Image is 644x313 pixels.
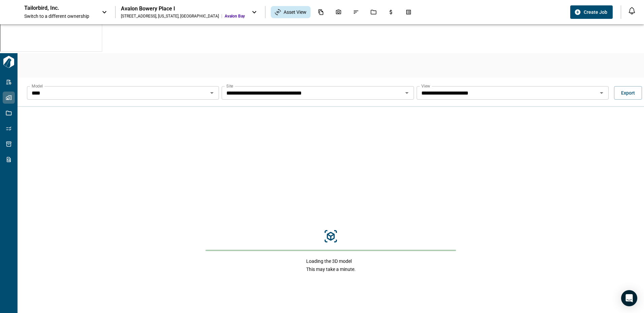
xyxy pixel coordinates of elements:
[366,6,381,18] div: Jobs
[621,90,635,96] span: Export
[226,83,233,89] label: Site
[584,9,607,15] span: Create Job
[597,88,606,98] button: Open
[626,5,637,16] button: Open notification feed
[207,88,217,98] button: Open
[384,6,398,18] div: Budgets
[121,5,245,12] div: Avalon Bowery Place I
[121,13,219,19] div: [STREET_ADDRESS] , [US_STATE] , [GEOGRAPHIC_DATA]
[570,5,613,19] button: Create Job
[225,13,245,19] span: Avalon Bay
[331,6,346,18] div: Photos
[614,86,642,100] button: Export
[349,6,363,18] div: Issues & Info
[402,88,412,98] button: Open
[621,290,637,306] div: Open Intercom Messenger
[306,258,356,265] span: Loading the 3D model
[421,83,430,89] label: View
[24,5,85,11] p: Tailorbird, Inc.
[401,6,416,18] div: Takeoff Center
[271,6,311,18] div: Asset View
[32,83,43,89] label: Model
[284,9,307,15] span: Asset View
[24,13,95,20] span: Switch to a different ownership
[306,266,356,273] span: This may take a minute.
[314,6,328,18] div: Documents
